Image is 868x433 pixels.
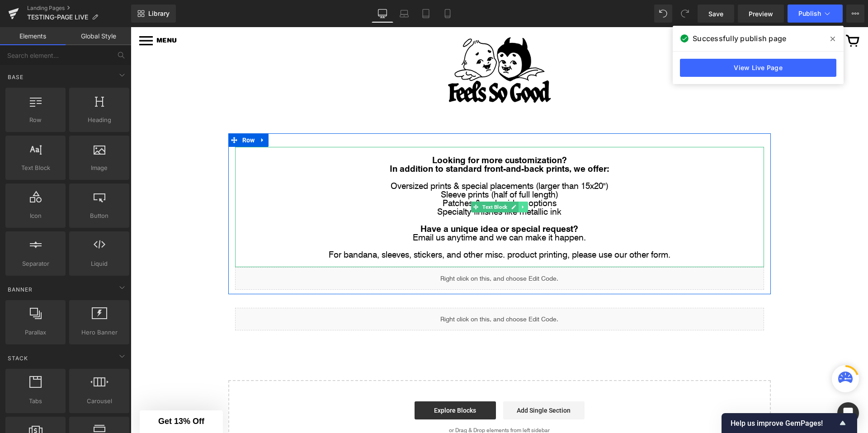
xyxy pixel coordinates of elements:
[8,259,63,268] span: Separator
[126,106,138,120] a: Expand / Collapse
[72,163,127,173] span: Image
[8,115,63,125] span: Row
[26,9,46,17] span: MENU
[8,211,63,221] span: Icon
[738,5,784,23] a: Preview
[680,59,836,77] a: View Live Page
[112,400,626,406] p: or Drag & Drop elements from left sidebar
[290,195,448,207] strong: Have a unique idea or special request?
[7,354,29,362] span: Stack
[373,374,454,392] a: Add Single Section
[131,5,176,23] a: New Library
[837,402,859,424] div: Open Intercom Messenger
[72,115,127,125] span: Heading
[731,418,848,428] button: Show survey - Help us improve GemPages!
[437,5,458,23] a: Mobile
[302,127,436,138] strong: Looking for more customization?
[388,174,397,185] a: Expand / Collapse
[798,10,821,17] span: Publish
[72,259,127,268] span: Liquid
[749,9,773,19] span: Preview
[7,285,33,294] span: Banner
[148,9,170,18] span: Library
[693,33,786,44] span: Successfully publish page
[393,5,415,23] a: Laptop
[284,374,365,392] a: Explore Blocks
[312,8,425,79] img: Feels So Good
[104,163,633,171] p: Sleeve prints (half of full length)
[27,14,88,21] span: TESTING-PAGE LIVE
[104,154,633,163] p: Oversized prints & special placements (larger than 15x20")
[846,5,864,23] button: More
[66,27,131,45] a: Global Style
[415,5,437,23] a: Tablet
[731,419,837,428] span: Help us improve GemPages!
[788,5,843,23] button: Publish
[104,206,633,214] p: Email us anytime and we can make it happen.
[676,5,694,23] button: Redo
[8,328,63,337] span: Parallax
[104,180,633,188] p: Specialty finishes like metallic ink
[109,106,127,120] span: Row
[372,5,393,23] a: Desktop
[72,396,127,406] span: Carousel
[72,328,127,337] span: Hero Banner
[654,5,672,23] button: Undo
[8,396,63,406] span: Tabs
[259,135,479,147] strong: In addition to standard front-and-back prints, we offer:
[8,163,63,173] span: Text Block
[27,5,131,12] a: Landing Pages
[9,10,46,18] a: MENU
[72,211,127,221] span: Button
[708,9,723,19] span: Save
[104,223,633,231] p: For bandana, sleeves, stickers, and other misc. product printing, please use our other form.
[350,174,378,185] span: Text Block
[104,171,633,180] p: Patches & embroidery options
[7,73,24,81] span: Base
